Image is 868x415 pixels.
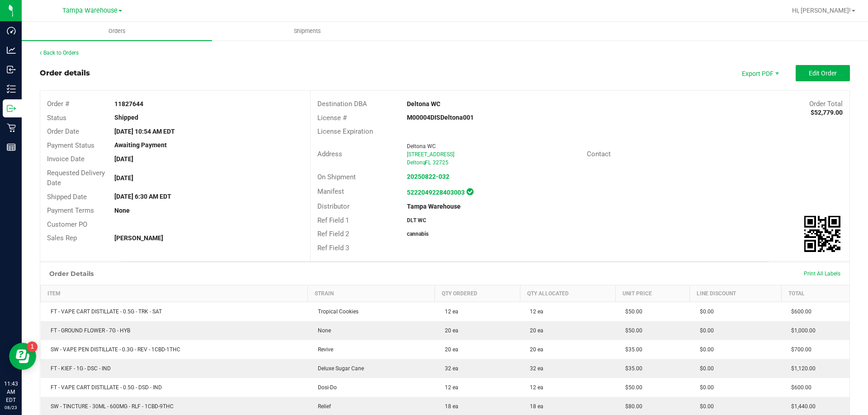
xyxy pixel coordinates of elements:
[27,341,38,352] iframe: Resource center unread badge
[317,244,349,252] span: Ref Field 3
[317,150,342,158] span: Address
[525,346,543,353] span: 20 ea
[96,27,138,35] span: Orders
[787,365,816,372] span: $1,120.00
[787,327,816,334] span: $1,000.00
[7,46,16,55] inline-svg: Analytics
[46,308,162,315] span: FT - VAPE CART DISTILLATE - 0.5G - TRK - SAT
[525,365,543,372] span: 32 ea
[440,403,458,410] span: 18 ea
[520,285,615,302] th: Qty Allocated
[435,285,520,302] th: Qty Ordered
[317,127,373,135] span: License Expiration
[47,169,105,187] span: Requested Delivery Date
[792,7,851,14] span: Hi, [PERSON_NAME]!
[114,100,143,107] strong: 11827644
[7,84,16,93] inline-svg: Inventory
[809,70,837,77] span: Edit Order
[114,155,133,163] strong: [DATE]
[114,141,167,149] strong: Awaiting Payment
[787,308,811,315] span: $600.00
[440,346,458,353] span: 20 ea
[621,384,642,391] span: $50.00
[621,346,642,353] span: $35.00
[313,403,331,410] span: Relief
[47,220,87,228] span: Customer PO
[41,285,308,302] th: Item
[525,327,543,334] span: 20 ea
[4,380,18,404] p: 11:43 AM EDT
[317,202,349,210] span: Distributor
[212,22,402,41] a: Shipments
[621,403,642,410] span: $80.00
[407,203,461,210] strong: Tampa Warehouse
[787,346,811,353] span: $700.00
[47,114,66,122] span: Status
[317,100,367,108] span: Destination DBA
[313,384,337,391] span: Dosi-Do
[525,384,543,391] span: 12 ea
[282,27,333,35] span: Shipments
[7,65,16,74] inline-svg: Inbound
[525,308,543,315] span: 12 ea
[440,327,458,334] span: 20 ea
[317,230,349,238] span: Ref Field 2
[811,109,843,116] strong: $52,779.00
[804,216,840,252] img: Scan me!
[47,141,94,149] span: Payment Status
[440,365,458,372] span: 32 ea
[787,403,816,410] span: $1,440.00
[317,114,347,122] span: License #
[313,327,331,334] span: None
[732,65,787,81] li: Export PDF
[407,159,426,166] span: Deltona
[114,234,163,242] strong: [PERSON_NAME]
[424,159,425,166] span: ,
[695,403,714,410] span: $0.00
[47,155,85,163] span: Invoice Date
[47,127,79,135] span: Order Date
[40,68,90,79] div: Order details
[114,193,171,200] strong: [DATE] 6:30 AM EDT
[440,308,458,315] span: 12 ea
[46,327,130,334] span: FT - GROUND FLOWER - 7G - HYB
[317,216,349,224] span: Ref Field 1
[7,123,16,132] inline-svg: Retail
[308,285,435,302] th: Strain
[621,365,642,372] span: $35.00
[407,173,449,180] a: 20250822-032
[7,104,16,113] inline-svg: Outbound
[787,384,811,391] span: $600.00
[46,346,180,353] span: SW - VAPE PEN DISTILLATE - 0.3G - REV - 1CBD-1THC
[7,26,16,35] inline-svg: Dashboard
[804,270,840,277] span: Print All Labels
[46,403,174,410] span: SW - TINCTURE - 30ML - 600MG - RLF - 1CBD-9THC
[525,403,543,410] span: 18 ea
[695,308,714,315] span: $0.00
[621,327,642,334] span: $50.00
[433,159,448,166] span: 32725
[796,65,850,81] button: Edit Order
[46,384,162,391] span: FT - VAPE CART DISTILLATE - 0.5G - DSD - IND
[47,100,69,108] span: Order #
[114,114,138,121] strong: Shipped
[615,285,690,302] th: Unit Price
[114,207,130,214] strong: None
[695,346,714,353] span: $0.00
[9,343,36,370] iframe: Resource center
[313,308,359,315] span: Tropical Cookies
[313,365,364,372] span: Deluxe Sugar Cane
[49,270,94,277] h1: Order Details
[407,189,465,196] a: 5222049228403003
[781,285,849,302] th: Total
[804,216,840,252] qrcode: 11827644
[47,206,94,214] span: Payment Terms
[46,365,111,372] span: FT - KIEF - 1G - DSC - IND
[407,114,474,121] strong: M00004DISDeltona001
[407,217,426,224] strong: DLT WC
[7,143,16,152] inline-svg: Reports
[467,187,473,196] span: In Sync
